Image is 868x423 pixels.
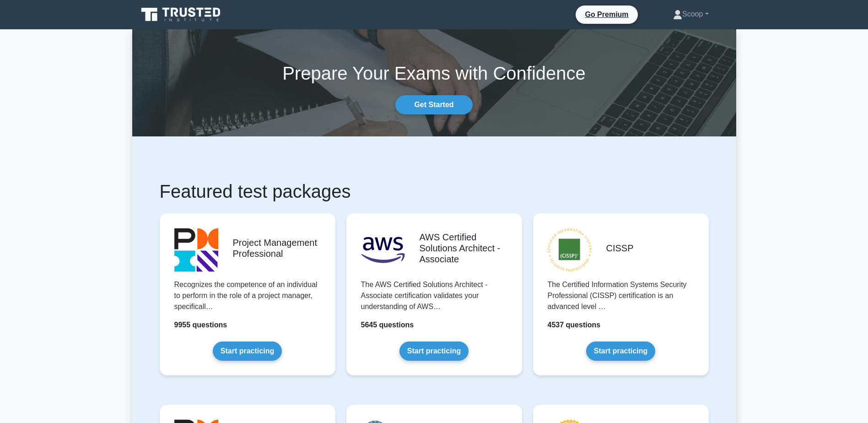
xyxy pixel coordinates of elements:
[160,180,709,202] h1: Featured test packages
[651,5,730,23] a: Scoop
[586,342,655,361] a: Start practicing
[579,9,634,20] a: Go Premium
[395,95,472,114] a: Get Started
[399,342,469,361] a: Start practicing
[132,62,736,84] h1: Prepare Your Exams with Confidence
[213,342,282,361] a: Start practicing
